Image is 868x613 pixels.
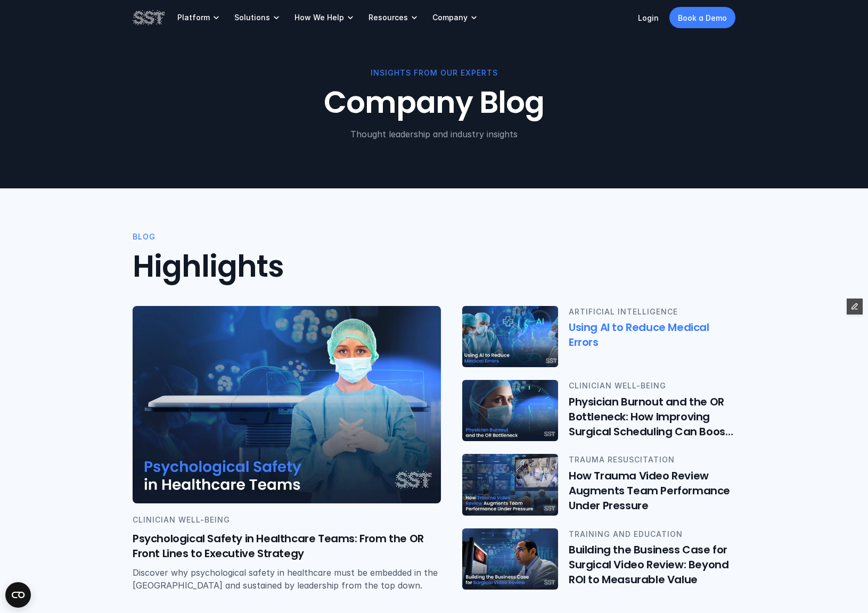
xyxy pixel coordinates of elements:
[133,249,735,285] h2: Highlights
[847,299,863,314] button: Edit Framer Content
[462,454,558,516] img: A group of trauma staff watching a video review in a classroom setting
[462,528,735,590] a: A physician looking at Black Box Platform data on a desktop computerTRAINING AND EDUCATIONBuildin...
[462,306,735,367] a: 3 male surgeons operating on a patient with 2 female surgical staff in the backgroundARTIFICIAL I...
[461,305,560,368] img: 3 male surgeons operating on a patient with 2 female surgical staff in the background
[462,380,558,441] img: Nurse in scrub cap and mask. A clock in the background.
[133,85,735,121] h1: Company Blog
[569,394,735,439] h6: Physician Burnout and the OR Bottleneck: How Improving Surgical Scheduling Can Boost Capacity and...
[133,567,441,592] p: Discover why psychological safety in healthcare must be embedded in the [GEOGRAPHIC_DATA] and sus...
[5,582,31,608] button: Open CMP widget
[569,468,735,513] h6: How Trauma Video Review Augments Team Performance Under Pressure
[569,306,735,318] p: ARTIFICIAL INTELLIGENCE
[569,542,735,587] h6: Building the Business Case for Surgical Video Review: Beyond ROI to Measurable Value
[462,528,558,590] img: A physician looking at Black Box Platform data on a desktop computer
[133,231,155,243] p: BLOG
[177,13,210,22] p: Platform
[369,13,408,22] p: Resources
[133,9,165,27] img: SST logo
[133,514,441,526] p: CLINICIAN WELL-BEING
[133,306,441,503] img: Nurse in surgical cap, gown, and gloves standing in front of an empty OR table
[678,12,727,23] p: Book a Demo
[569,320,735,350] h6: Using AI to Reduce Medical Errors
[234,13,270,22] p: Solutions
[569,454,735,466] p: TRAUMA RESUSCITATION
[569,380,735,392] p: CLINICIAN WELL-BEING
[133,67,735,79] p: Insights From Our Experts
[569,528,735,540] p: TRAINING AND EDUCATION
[133,128,735,140] p: Thought leadership and industry insights
[294,13,344,22] p: How We Help
[133,306,441,602] a: Nurse in surgical cap, gown, and gloves standing in front of an empty OR tableCLINICIAN WELL-BEIN...
[462,380,735,441] a: Nurse in scrub cap and mask. A clock in the background.CLINICIAN WELL-BEINGPhysician Burnout and ...
[432,13,468,22] p: Company
[462,454,735,516] a: A group of trauma staff watching a video review in a classroom settingTRAUMA RESUSCITATIONHow Tra...
[669,7,735,28] a: Book a Demo
[133,532,441,561] h6: Psychological Safety in Healthcare Teams: From the OR Front Lines to Executive Strategy
[638,13,659,22] a: Login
